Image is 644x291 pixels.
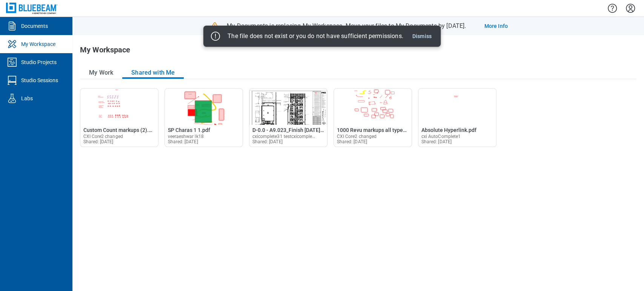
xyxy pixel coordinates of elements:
[252,139,282,144] span: Shared: [DATE]
[83,127,157,133] span: Custom Count markups (2).pdf
[249,89,327,125] img: D-0.0 - A9.023_Finish 12.7.2020.pdf
[6,92,18,104] svg: Labs
[21,95,33,102] div: Labs
[227,32,403,40] div: The file does not exist or you do not have sufficient permissions.
[418,88,496,147] div: Open Absolute Hyperlink.pdf in Editor
[334,89,412,125] img: 1000 Revu markups all types.pdf
[337,139,367,144] span: Shared: [DATE]
[6,56,18,68] svg: Studio Projects
[624,2,636,15] button: Settings
[249,88,327,147] div: Open D-0.0 - A9.023_Finish 12.7.2020.pdf in Editor
[6,3,57,14] img: Bluebeam, Inc.
[6,20,18,32] svg: Documents
[168,134,204,139] span: veeraeshwar lk18
[334,88,412,147] div: Open 1000 Revu markups all types.pdf in Editor
[80,89,158,125] img: Custom Count markups (2).pdf
[80,46,130,58] h1: My Workspace
[165,89,243,125] img: SP Charas 1 1.pdf
[337,127,415,133] span: 1000 Revu markups all types.pdf
[122,67,184,79] button: Shared with Me
[421,134,461,139] span: cxi AutoComplete1
[80,88,158,147] div: Open Custom Count markups (2).pdf in Editor
[484,22,507,30] a: More Info
[164,88,243,147] div: Open SP Charas 1 1.pdf in Editor
[337,134,377,139] span: CXI Core2 changed
[6,74,18,86] svg: Studio Sessions
[421,139,451,144] span: Shared: [DATE]
[227,22,466,30] p: My Documents is replacing My Workspace. Move your files to My Documents by [DATE].
[168,127,210,133] span: SP Charas 1 1.pdf
[80,67,122,79] button: My Work
[21,22,48,30] div: Documents
[83,134,123,139] span: CXI Core2 changed
[21,77,58,84] div: Studio Sessions
[168,139,198,144] span: Shared: [DATE]
[21,58,57,66] div: Studio Projects
[418,89,496,125] img: Absolute Hyperlink.pdf
[6,38,18,50] svg: My Workspace
[252,134,321,139] span: cxicomplete31 testcxicomplete31
[252,127,330,133] span: D-0.0 - A9.023_Finish [DATE].pdf
[83,139,113,144] span: Shared: [DATE]
[409,32,435,41] button: Dismiss
[21,40,55,48] div: My Workspace
[421,127,476,133] span: Absolute Hyperlink.pdf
